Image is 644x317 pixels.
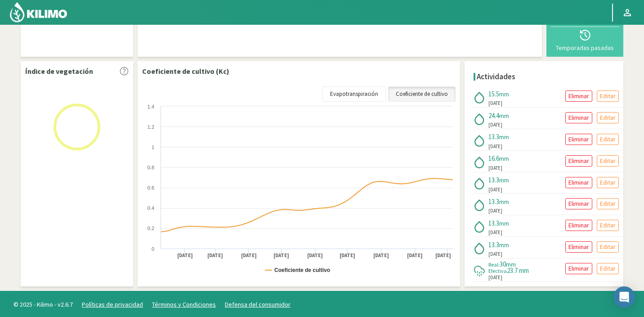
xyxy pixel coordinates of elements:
[565,112,592,123] button: Eliminar
[597,112,619,123] button: Editar
[499,133,509,141] span: mm
[597,263,619,274] button: Editar
[565,155,592,167] button: Eliminar
[506,260,516,268] span: mm
[565,134,592,145] button: Eliminar
[565,198,592,209] button: Eliminar
[600,199,616,209] p: Editar
[568,134,589,145] p: Eliminar
[597,155,619,167] button: Editar
[488,186,502,194] span: [DATE]
[499,219,509,227] span: mm
[488,90,499,98] span: 15.5
[435,252,451,259] text: [DATE]
[148,185,154,190] text: 0.6
[177,252,193,259] text: [DATE]
[568,220,589,231] p: Eliminar
[322,86,386,102] a: Evapotranspiración
[554,19,616,26] div: BH Tabla
[597,220,619,231] button: Editar
[568,263,589,274] p: Eliminar
[148,124,154,130] text: 1.2
[488,250,502,258] span: [DATE]
[488,274,502,281] span: [DATE]
[507,266,529,275] span: 23.7 mm
[152,145,154,150] text: 1
[499,176,509,184] span: mm
[9,1,68,23] img: Kilimo
[488,197,499,206] span: 13.3
[373,252,389,259] text: [DATE]
[597,134,619,145] button: Editar
[597,198,619,209] button: Editar
[568,242,589,252] p: Eliminar
[499,198,509,206] span: mm
[274,267,330,273] text: Coeficiente de cultivo
[9,300,77,309] span: © 2025 - Kilimo - v2.6.7
[488,154,499,163] span: 16.6
[241,252,257,259] text: [DATE]
[568,199,589,209] p: Eliminar
[499,112,509,120] span: mm
[600,91,616,101] p: Editar
[568,91,589,101] p: Eliminar
[407,252,423,259] text: [DATE]
[613,286,635,308] div: Open Intercom Messenger
[597,241,619,253] button: Editar
[565,220,592,231] button: Eliminar
[488,100,502,107] span: [DATE]
[500,260,506,268] span: 30
[148,165,154,170] text: 0.8
[488,207,502,215] span: [DATE]
[551,27,619,52] button: Temporadas pasadas
[142,66,229,77] p: Coeficiente de cultivo (Kc)
[488,261,500,268] span: Real:
[148,205,154,211] text: 0.4
[499,241,509,249] span: mm
[565,177,592,188] button: Eliminar
[600,177,616,188] p: Editar
[207,252,223,259] text: [DATE]
[25,66,93,77] p: Índice de vegetación
[597,91,619,102] button: Editar
[32,82,122,172] img: Loading...
[307,252,323,259] text: [DATE]
[565,263,592,274] button: Eliminar
[148,104,154,109] text: 1.4
[488,143,502,150] span: [DATE]
[600,156,616,166] p: Editar
[600,242,616,252] p: Editar
[152,300,216,308] a: Términos y Condiciones
[488,267,507,274] span: Efectiva
[499,90,509,98] span: mm
[597,177,619,188] button: Editar
[568,156,589,166] p: Eliminar
[477,72,515,81] h4: Actividades
[568,113,589,123] p: Eliminar
[488,164,502,172] span: [DATE]
[600,263,616,274] p: Editar
[600,113,616,123] p: Editar
[152,246,154,252] text: 0
[600,134,616,145] p: Editar
[488,219,499,227] span: 13.3
[340,252,355,259] text: [DATE]
[82,300,143,308] a: Políticas de privacidad
[388,86,456,102] a: Coeficiente de cultivo
[554,45,616,51] div: Temporadas pasadas
[488,176,499,184] span: 13.3
[488,240,499,249] span: 13.3
[488,229,502,236] span: [DATE]
[568,177,589,188] p: Eliminar
[488,121,502,129] span: [DATE]
[225,300,291,308] a: Defensa del consumidor
[600,220,616,231] p: Editar
[148,226,154,231] text: 0.2
[565,91,592,102] button: Eliminar
[499,154,509,163] span: mm
[488,132,499,141] span: 13.3
[488,111,499,120] span: 24.4
[565,241,592,253] button: Eliminar
[273,252,289,259] text: [DATE]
